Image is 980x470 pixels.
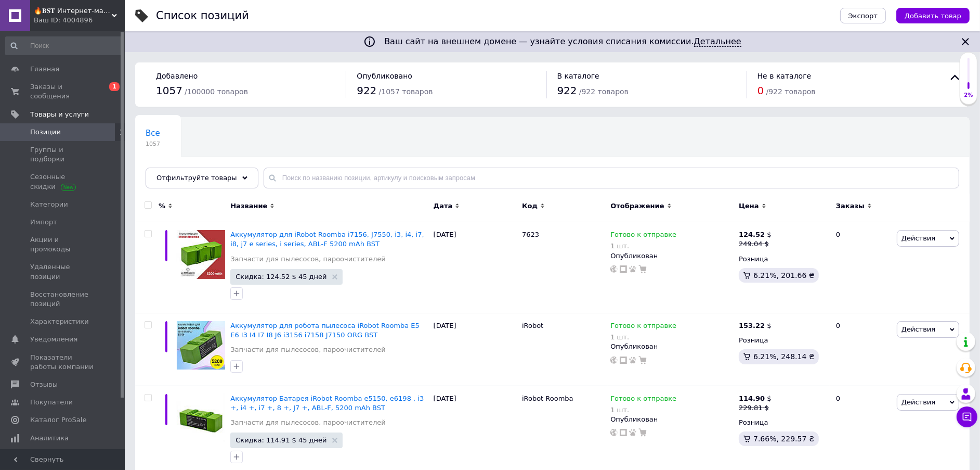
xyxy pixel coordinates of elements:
[836,201,865,211] span: Заказы
[146,129,160,138] span: Все
[357,84,376,97] span: 922
[30,235,96,254] span: Акции и промокоды
[156,72,198,80] span: Добавлено
[848,12,878,20] span: Экспорт
[5,36,123,55] input: Поиск
[753,271,815,280] span: 6.21%, 201.66 ₴
[739,322,765,329] b: 153.22
[30,145,96,164] span: Группы и подборки
[739,321,772,331] div: $
[30,335,77,344] span: Уведомления
[522,395,573,402] span: iRobot Roomba
[109,82,120,91] span: 1
[830,313,894,386] div: 0
[739,418,827,427] div: Розница
[522,201,538,211] span: Код
[384,36,741,47] span: Ваш сайт на внешнем домене — узнайте условия списания комиссии.
[30,65,59,74] span: Главная
[230,255,385,264] a: Запчасти для пылесосов, пароочистителей
[379,87,433,96] span: / 1057 товаров
[30,172,96,191] span: Сезонные скидки
[236,437,326,443] span: Скидка: 114.91 $ 45 дней
[739,231,765,238] b: 124.52
[757,72,812,80] span: Не в каталоге
[34,6,112,16] span: 🔥𝐁𝐒𝐓 Интернет-магазин -❗По всем вопросам просьба писать в чат
[960,92,977,99] div: 2%
[753,352,815,361] span: 6.21%, 248.14 ₴
[177,394,225,442] img: Аккумулятор Батарея iRobot Roomba e5150, e6198 , i3 +, i4 +, i7 +, 8 +, J7 +, ABL-F, 5200 mAh BST
[522,322,543,329] span: iRobot
[901,325,935,333] span: Действия
[431,222,519,313] div: [DATE]
[177,230,225,278] img: Аккумулятор для iRobot Roomba i7156, J7550, i3, i4, i7, i8, j7 e series, i series, ABL-F 5200 mAh...
[264,168,959,188] input: Поиск по названию позиции, артикулу и поисковым запросам
[431,313,519,386] div: [DATE]
[739,230,772,239] div: $
[896,8,970,23] button: Добавить товар
[557,72,599,80] span: В каталоге
[579,87,629,96] span: / 922 товаров
[185,87,248,96] span: / 100000 товаров
[610,415,734,424] div: Опубликован
[236,273,326,280] span: Скидка: 124.52 $ 45 дней
[610,333,676,341] div: 1 шт.
[766,87,816,96] span: / 922 товаров
[739,395,765,402] b: 114.90
[230,231,424,248] a: Аккумулятор для iRobot Roomba i7156, J7550, i3, i4, i7, i8, j7 e series, i series, ABL-F 5200 mAh...
[30,262,96,281] span: Удаленные позиции
[522,231,539,238] span: 7623
[610,395,676,405] span: Готово к отправке
[694,36,741,47] a: Детальнее
[230,395,424,412] a: Аккумулятор Батарея iRobot Roomba e5150, e6198 , i3 +, i4 +, i7 +, 8 +, J7 +, ABL-F, 5200 mAh BST
[230,418,385,427] a: Запчасти для пылесосов, пароочистителей
[739,403,772,413] div: 229.81 $
[905,12,961,20] span: Добавить товар
[30,380,58,389] span: Отзывы
[357,72,412,80] span: Опубликовано
[156,174,237,182] span: Отфильтруйте товары
[30,200,68,209] span: Категории
[30,398,73,407] span: Покупатели
[434,201,453,211] span: Дата
[739,239,772,249] div: 249.04 $
[146,140,160,148] span: 1057
[757,84,764,97] span: 0
[739,394,772,403] div: $
[30,290,96,309] span: Восстановление позиций
[610,322,676,333] span: Готово к отправке
[840,8,886,23] button: Экспорт
[30,317,89,326] span: Характеристики
[30,128,61,137] span: Позиции
[230,201,267,211] span: Название
[610,231,676,242] span: Готово к отправке
[30,82,96,101] span: Заказы и сообщения
[610,251,734,261] div: Опубликован
[230,322,420,339] a: Аккумулятор для робота пылесоса iRobot Roomba E5 E6 I3 I4 I7 I8 J6 i3156 i7158 J7150 ORG BST
[753,435,815,443] span: 7.66%, 229.57 ₴
[30,218,57,227] span: Импорт
[30,353,96,372] span: Показатели работы компании
[156,84,182,97] span: 1057
[959,35,972,48] svg: Закрыть
[557,84,577,97] span: 922
[739,336,827,345] div: Розница
[901,398,935,406] span: Действия
[830,222,894,313] div: 0
[156,10,249,21] div: Список позиций
[901,234,935,242] span: Действия
[610,201,664,211] span: Отображение
[610,406,676,414] div: 1 шт.
[739,255,827,264] div: Розница
[30,110,89,119] span: Товары и услуги
[610,342,734,351] div: Опубликован
[159,201,165,211] span: %
[610,242,676,250] div: 1 шт.
[177,321,225,370] img: Аккумулятор для робота пылесоса iRobot Roomba E5 E6 I3 I4 I7 I8 J6 i3156 i7158 J7150 ORG BST
[30,415,86,425] span: Каталог ProSale
[34,16,125,25] div: Ваш ID: 4004896
[957,407,977,427] button: Чат с покупателем
[739,201,759,211] span: Цена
